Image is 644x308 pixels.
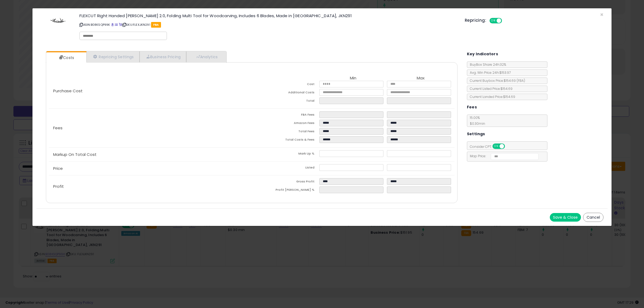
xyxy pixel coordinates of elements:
h3: FLEXCUT Right Handed [PERSON_NAME] 2.0, Folding Multi Tool for Woodcarving, Includes 6 Blades, Ma... [79,14,457,18]
span: Current Landed Price: $154.69 [467,94,515,99]
td: Total [252,97,319,106]
span: $0.30 min [467,121,485,126]
button: Save & Close [550,213,581,222]
a: All offer listings [115,23,118,27]
td: FBA Fees [252,111,319,120]
td: Gross Profit [252,178,319,186]
th: Min [319,76,387,81]
span: ( FBA ) [517,78,525,83]
td: Listed [252,164,319,173]
span: 15.00 % [467,115,485,126]
th: Max [387,76,455,81]
a: Business Pricing [140,51,186,62]
a: BuyBox page [111,23,114,27]
p: ASIN: B08KSQP99K | SKU: FLEXJKN291 [79,20,457,29]
h5: Key Indicators [467,51,498,57]
h5: Settings [467,131,485,137]
h5: Repricing: [465,18,486,23]
a: Repricing Settings [86,51,140,62]
p: Fees [49,126,252,130]
span: Map Price: [467,154,539,158]
span: Avg. Win Price 24h: $153.97 [467,70,511,75]
td: Cost [252,81,319,89]
span: ON [490,19,497,23]
button: Cancel [583,213,603,222]
span: BuyBox Share 24h: 32% [467,62,506,67]
h5: Fees [467,104,477,111]
a: Analytics [186,51,226,62]
td: Mark Up % [252,150,319,159]
td: Amazon Fees [252,120,319,128]
span: Consider CPT: [467,144,512,149]
span: ON [493,144,500,149]
td: Profit [PERSON_NAME] % [252,186,319,195]
p: Markup On Total Cost [49,152,252,157]
p: Purchase Cost [49,89,252,93]
span: × [600,11,603,19]
span: Current Buybox Price: [467,78,525,83]
span: OFF [504,144,513,149]
img: 31fGU5YaurL._SL60_.jpg [50,14,66,30]
a: Your listing only [119,23,122,27]
td: Additional Costs [252,89,319,97]
p: Profit [49,184,252,189]
td: Total Fees [252,128,319,136]
span: Current Listed Price: $154.69 [467,86,513,91]
span: OFF [501,19,510,23]
a: Costs [46,52,86,63]
p: Price [49,166,252,171]
td: Total Costs & Fees [252,136,319,145]
span: $154.69 [504,78,525,83]
span: FBA [151,22,161,28]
